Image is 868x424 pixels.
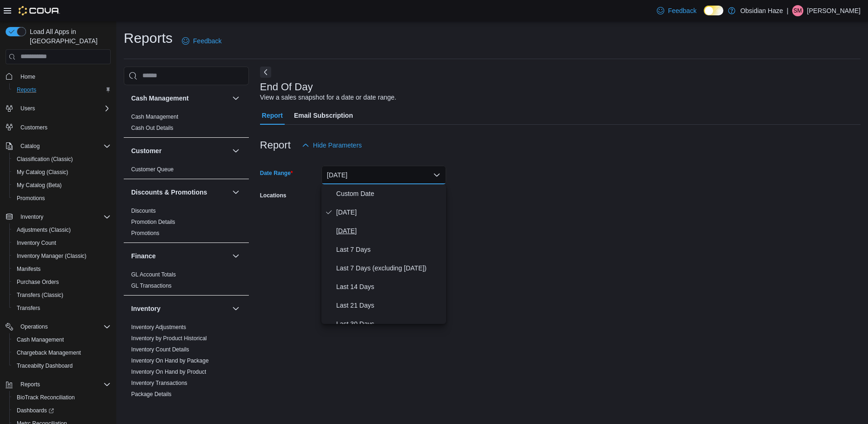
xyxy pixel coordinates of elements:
[13,154,77,165] a: Classification (Classic)
[262,106,283,125] span: Report
[131,146,228,155] button: Customer
[260,67,271,78] button: Next
[131,369,206,375] a: Inventory On Hand by Product
[9,359,114,372] button: Traceabilty Dashboard
[740,5,783,16] p: Obsidian Haze
[17,239,56,247] span: Inventory Count
[17,321,111,332] span: Operations
[9,166,114,179] button: My Catalog (Classic)
[20,213,43,221] span: Inventory
[13,237,60,249] a: Inventory Count
[131,402,172,409] a: Package History
[17,304,40,312] span: Transfers
[13,167,72,178] a: My Catalog (Classic)
[230,303,241,314] button: Inventory
[260,140,291,151] h3: Report
[131,324,186,330] a: Inventory Adjustments
[336,225,442,236] span: [DATE]
[9,236,114,249] button: Inventory Count
[13,360,76,371] a: Traceabilty Dashboard
[131,402,172,409] span: Package History
[336,188,442,199] span: Custom Date
[807,5,861,16] p: [PERSON_NAME]
[13,263,44,275] a: Manifests
[321,166,446,184] button: [DATE]
[17,379,44,390] button: Reports
[13,224,111,236] span: Adjustments (Classic)
[260,192,287,199] label: Locations
[13,289,67,301] a: Transfers (Classic)
[2,378,114,391] button: Reports
[260,81,313,93] h3: End Of Day
[13,250,90,262] a: Inventory Manager (Classic)
[313,141,362,150] span: Hide Parameters
[17,226,71,234] span: Adjustments (Classic)
[9,391,114,404] button: BioTrack Reconciliation
[9,302,114,315] button: Transfers
[9,153,114,166] button: Classification (Classic)
[17,362,73,370] span: Traceabilty Dashboard
[794,5,802,16] span: SM
[230,93,241,104] button: Cash Management
[13,334,67,345] a: Cash Management
[9,179,114,192] button: My Catalog (Beta)
[336,300,442,311] span: Last 21 Days
[13,303,111,314] span: Transfers
[17,394,75,401] span: BioTrack Reconciliation
[131,390,172,398] span: Package Details
[17,122,51,133] a: Customers
[17,103,111,114] span: Users
[131,166,174,173] a: Customer Queue
[2,140,114,153] button: Catalog
[13,84,40,95] a: Reports
[131,208,156,214] a: Discounts
[13,360,111,371] span: Traceabilty Dashboard
[336,244,442,255] span: Last 7 Days
[17,168,68,176] span: My Catalog (Classic)
[131,304,160,313] h3: Inventory
[336,262,442,274] span: Last 7 Days (excluding [DATE])
[17,407,54,414] span: Dashboards
[13,276,111,288] span: Purchase Orders
[131,114,178,120] a: Cash Management
[131,271,176,278] a: GL Account Totals
[131,346,189,353] a: Inventory Count Details
[336,281,442,292] span: Last 14 Days
[9,262,114,276] button: Manifests
[17,195,45,202] span: Promotions
[9,276,114,289] button: Purchase Orders
[131,335,207,342] a: Inventory by Product Historical
[17,71,39,82] a: Home
[13,289,111,301] span: Transfers (Classic)
[13,193,111,204] span: Promotions
[124,164,249,179] div: Customer
[193,36,221,46] span: Feedback
[26,27,111,46] span: Load All Apps in [GEOGRAPHIC_DATA]
[131,218,175,226] span: Promotion Details
[13,237,111,249] span: Inventory Count
[13,405,58,416] a: Dashboards
[131,379,187,387] span: Inventory Transactions
[9,192,114,205] button: Promotions
[13,180,111,191] span: My Catalog (Beta)
[131,271,176,278] span: GL Account Totals
[2,102,114,115] button: Users
[17,182,62,189] span: My Catalog (Beta)
[20,124,47,131] span: Customers
[20,323,48,330] span: Operations
[17,211,111,222] span: Inventory
[2,320,114,333] button: Operations
[131,94,189,103] h3: Cash Management
[20,381,40,388] span: Reports
[230,250,241,262] button: Finance
[131,283,172,289] a: GL Transactions
[260,169,293,177] label: Date Range
[17,336,64,343] span: Cash Management
[260,93,396,102] div: View a sales snapshot for a date or date range.
[9,333,114,346] button: Cash Management
[131,125,174,131] a: Cash Out Details
[13,392,111,403] span: BioTrack Reconciliation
